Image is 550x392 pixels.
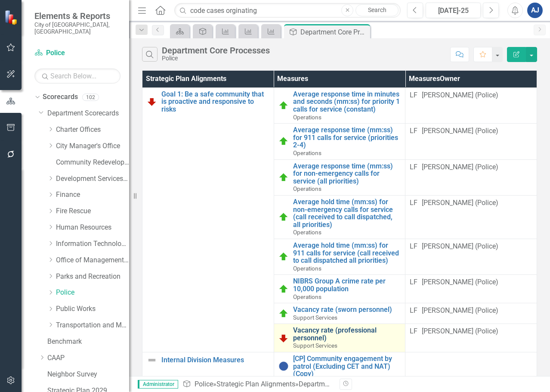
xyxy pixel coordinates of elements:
[195,380,213,388] a: Police
[174,3,401,18] input: Search ClearPoint...
[355,4,399,16] a: Search
[274,87,405,123] td: Double-Click to Edit Right Click for Context Menu
[300,27,368,37] div: Department Core Processes
[429,6,478,16] div: [DATE]-25
[293,327,401,342] a: Vacancy rate (professional personnel)
[293,293,321,300] span: Operations
[278,308,289,319] img: Proceeding as Planned
[426,3,481,18] button: [DATE]-25
[405,159,537,195] td: Double-Click to Edit
[162,55,270,62] div: Police
[422,277,498,287] div: [PERSON_NAME] (Police)
[56,320,129,330] a: Transportation and Mobility
[274,324,405,352] td: Double-Click to Edit Right Click for Context Menu
[278,172,289,183] img: Proceeding as Planned
[278,284,289,294] img: Proceeding as Planned
[56,141,129,151] a: City Manager's Office
[147,355,157,365] img: Not Defined
[293,277,401,292] a: NIBRS Group A crime rate per 10,000 population
[293,185,321,192] span: Operations
[4,10,19,25] img: ClearPoint Strategy
[56,255,129,265] a: Office of Management and Budget
[410,306,417,316] div: LF
[34,48,121,58] a: Police
[405,303,537,324] td: Double-Click to Edit
[410,242,417,252] div: LF
[410,90,417,100] div: LF
[216,380,295,388] a: Strategic Plan Alignments
[422,198,498,208] div: [PERSON_NAME] (Police)
[405,195,537,239] td: Double-Click to Edit
[274,239,405,274] td: Double-Click to Edit Right Click for Context Menu
[56,174,129,184] a: Development Services Department
[293,198,401,228] a: Average hold time (mm:ss) for non-emergency calls for service (call received to call dispatched, ...
[47,370,129,380] a: Neighbor Survey
[299,380,383,388] div: Department Core Processes
[161,356,269,364] a: Internal Division Measures
[142,87,274,352] td: Double-Click to Edit Right Click for Context Menu
[278,252,289,262] img: Proceeding as Planned
[56,190,129,200] a: Finance
[410,198,417,208] div: LF
[47,353,129,363] a: CAAP
[147,96,157,107] img: Reviewing for Improvement
[56,239,129,249] a: Information Technology Services
[274,275,405,303] td: Double-Click to Edit Right Click for Context Menu
[410,277,417,287] div: LF
[422,162,498,172] div: [PERSON_NAME] (Police)
[274,159,405,195] td: Double-Click to Edit Right Click for Context Menu
[422,126,498,136] div: [PERSON_NAME] (Police)
[405,124,537,159] td: Double-Click to Edit
[405,239,537,274] td: Double-Click to Edit
[278,212,289,222] img: Proceeding as Planned
[34,21,121,35] small: City of [GEOGRAPHIC_DATA], [GEOGRAPHIC_DATA]
[410,327,417,336] div: LF
[410,162,417,172] div: LF
[34,68,121,84] input: Search Below...
[293,314,337,321] span: Support Services
[138,380,178,389] span: Administrator
[34,11,121,21] span: Elements & Reports
[293,126,401,149] a: Average response time (mm:ss) for 911 calls for service (priorities 2-4)
[410,126,417,136] div: LF
[56,304,129,314] a: Public Works
[82,93,99,101] div: 102
[293,162,401,185] a: Average response time (mm:ss) for non-emergency calls for service (all priorities)
[293,306,401,314] a: Vacancy rate (sworn personnel)
[56,272,129,282] a: Parks and Recreation
[274,124,405,159] td: Double-Click to Edit Right Click for Context Menu
[274,303,405,324] td: Double-Click to Edit Right Click for Context Menu
[43,92,78,102] a: Scorecards
[293,355,401,378] a: [CP] Community engagement by patrol (Excluding CET and NAT) (Copy)
[56,125,129,135] a: Charter Offices
[278,136,289,146] img: Proceeding as Planned
[161,90,269,113] a: Goal 1: Be a safe community that is proactive and responsive to risks
[182,380,333,389] div: » »
[47,109,129,118] a: Department Scorecards
[47,337,129,347] a: Benchmark
[405,87,537,123] td: Double-Click to Edit
[422,306,498,316] div: [PERSON_NAME] (Police)
[405,275,537,303] td: Double-Click to Edit
[293,342,337,349] span: Support Services
[293,90,401,113] a: Average response time in minutes and seconds (mm:ss) for priority 1 calls for service (constant)
[56,158,129,168] a: Community Redevelopment Agency
[278,361,289,371] img: Information Unavailable
[293,265,321,272] span: Operations
[274,352,405,381] td: Double-Click to Edit Right Click for Context Menu
[527,3,543,18] button: AJ
[293,149,321,156] span: Operations
[293,114,321,121] span: Operations
[274,195,405,239] td: Double-Click to Edit Right Click for Context Menu
[162,46,270,55] div: Department Core Processes
[422,90,498,100] div: [PERSON_NAME] (Police)
[405,324,537,352] td: Double-Click to Edit
[278,100,289,111] img: Proceeding as Planned
[56,288,129,298] a: Police
[56,223,129,233] a: Human Resources
[293,242,401,264] a: Average hold time (mm:ss) for 911 calls for service (call received to call dispatched all priorit...
[405,352,537,381] td: Double-Click to Edit
[293,229,321,236] span: Operations
[278,333,289,343] img: Reviewing for Improvement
